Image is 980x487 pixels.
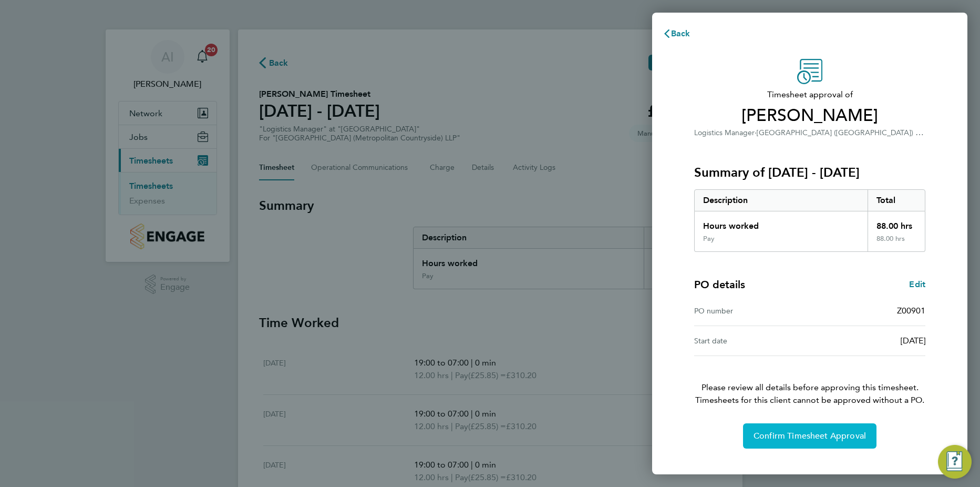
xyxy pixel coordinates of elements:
button: Engage Resource Center [938,445,972,479]
h3: Summary of [DATE] - [DATE] [694,164,925,181]
div: Start date [694,334,810,347]
span: Back [671,28,690,38]
span: Timesheet approval of [694,88,925,101]
div: Description [695,190,868,211]
span: Timesheets for this client cannot be approved without a PO. [682,394,938,407]
button: Back [652,23,701,44]
p: Please review all details before approving this timesheet. [682,356,938,407]
span: Z00901 [897,306,925,316]
span: Edit [909,279,925,289]
div: [DATE] [810,334,925,347]
a: Edit [909,278,925,291]
button: Confirm Timesheet Approval [743,423,876,449]
span: Confirm Timesheet Approval [754,431,866,441]
span: [PERSON_NAME] [694,105,925,126]
span: [GEOGRAPHIC_DATA] ([GEOGRAPHIC_DATA]) LLP [757,127,927,137]
span: · [755,128,757,137]
div: Summary of 15 - 21 Sep 2025 [694,189,925,252]
div: 88.00 hrs [868,235,925,251]
span: Logistics Manager [694,128,755,137]
div: Total [868,190,925,211]
h4: PO details [694,277,745,292]
div: Hours worked [695,211,868,235]
div: 88.00 hrs [868,211,925,235]
div: PO number [694,305,810,317]
div: Pay [703,235,715,243]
